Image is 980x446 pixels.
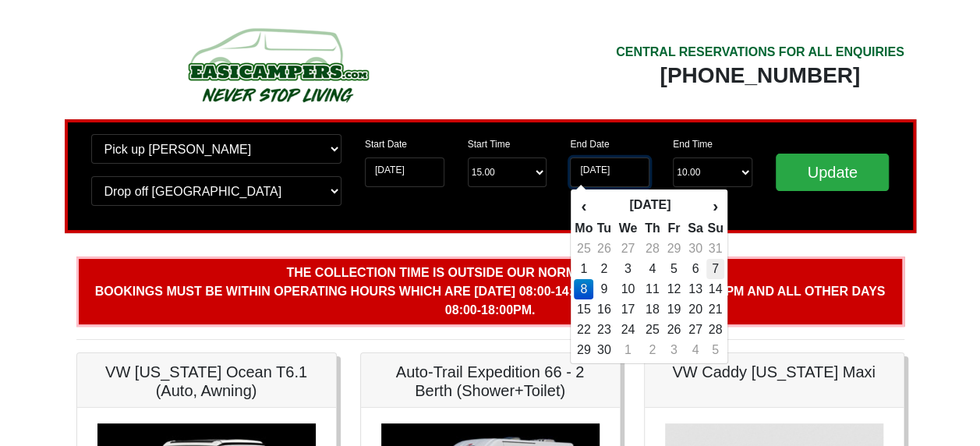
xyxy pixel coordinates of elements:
[574,279,593,299] td: 8
[593,259,614,279] td: 2
[574,340,593,360] td: 29
[365,158,444,187] input: Start Date
[616,62,904,90] div: [PHONE_NUMBER]
[616,43,904,62] div: CENTRAL RESERVATIONS FOR ALL ENQUIRIES
[593,193,706,219] th: [DATE]
[593,299,614,320] td: 16
[93,363,320,400] h5: VW [US_STATE] Ocean T6.1 (Auto, Awning)
[574,239,593,259] td: 25
[593,239,614,259] td: 26
[641,340,663,360] td: 2
[641,279,663,299] td: 11
[641,259,663,279] td: 4
[776,154,890,191] input: Update
[570,158,649,187] input: Return Date
[663,299,685,320] td: 19
[614,299,641,320] td: 17
[685,239,707,259] td: 30
[614,279,641,299] td: 10
[593,279,614,299] td: 9
[377,363,604,400] h5: Auto-Trail Expedition 66 - 2 Berth (Shower+Toilet)
[95,266,885,317] b: The collection time is outside our normal office hours. Bookings must be within operating hours w...
[663,239,685,259] td: 29
[685,299,707,320] td: 20
[685,218,707,239] th: Sa
[706,259,724,279] td: 7
[641,239,663,259] td: 28
[663,259,685,279] td: 5
[570,137,609,151] label: End Date
[685,340,707,360] td: 4
[641,320,663,340] td: 25
[660,363,888,381] h5: VW Caddy [US_STATE] Maxi
[706,340,724,360] td: 5
[663,218,685,239] th: Fr
[468,137,511,151] label: Start Time
[706,239,724,259] td: 31
[673,137,713,151] label: End Time
[614,320,641,340] td: 24
[706,299,724,320] td: 21
[663,340,685,360] td: 3
[663,279,685,299] td: 12
[574,320,593,340] td: 22
[593,320,614,340] td: 23
[614,239,641,259] td: 27
[685,259,707,279] td: 6
[574,218,593,239] th: Mo
[685,320,707,340] td: 27
[663,320,685,340] td: 26
[129,22,426,108] img: campers-checkout-logo.png
[706,193,724,219] th: ›
[593,340,614,360] td: 30
[574,193,593,219] th: ‹
[706,320,724,340] td: 28
[574,299,593,320] td: 15
[685,279,707,299] td: 13
[706,279,724,299] td: 14
[706,218,724,239] th: Su
[593,218,614,239] th: Tu
[641,299,663,320] td: 18
[641,218,663,239] th: Th
[574,259,593,279] td: 1
[614,340,641,360] td: 1
[365,137,407,151] label: Start Date
[614,259,641,279] td: 3
[614,218,641,239] th: We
